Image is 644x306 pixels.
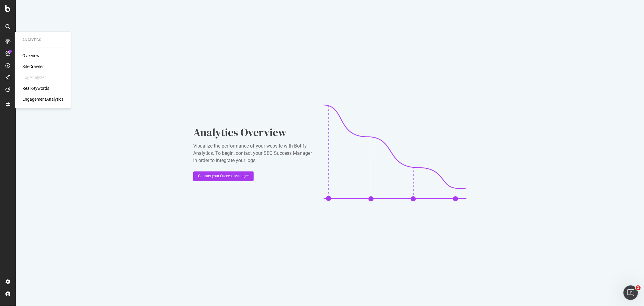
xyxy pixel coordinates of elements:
[22,96,63,103] a: EngagementAnalytics
[193,142,314,164] div: Visualize the performance of your website with Botify Analytics. To begin, contact your SEO Succe...
[22,64,44,70] a: SiteCrawler
[636,285,641,290] span: 1
[324,105,466,201] img: CaL_T18e.png
[22,37,63,43] div: Analytics
[623,285,638,300] iframe: Intercom live chat
[193,171,254,181] button: Contact your Success Manager
[22,53,40,59] a: Overview
[193,125,314,140] div: Analytics Overview
[22,86,49,92] a: RealKeywords
[22,75,46,81] div: LogAnalyzer
[198,174,249,179] div: Contact your Success Manager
